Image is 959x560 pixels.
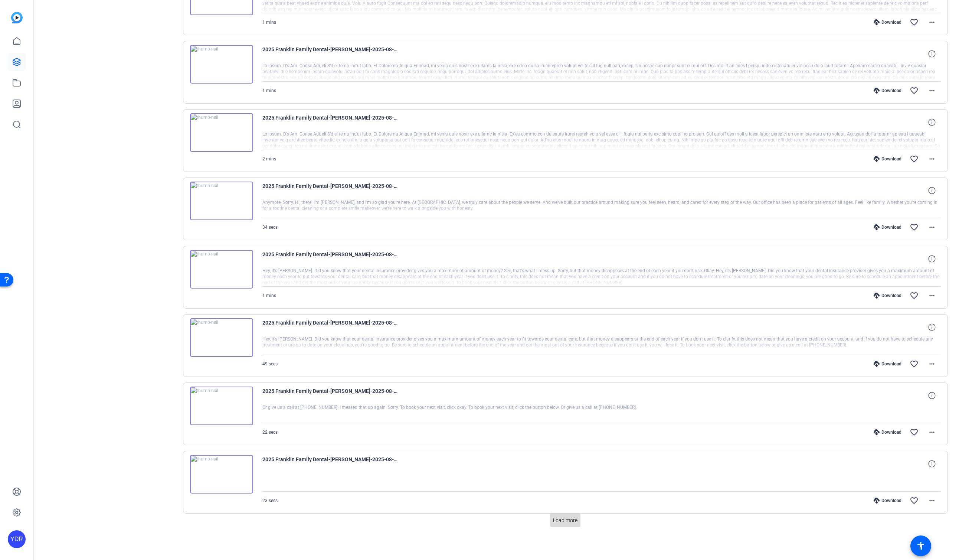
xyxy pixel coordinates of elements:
[190,455,253,494] img: thumb-nail
[262,361,278,367] span: 49 secs
[190,182,253,220] img: thumb-nail
[553,517,577,524] span: Load more
[262,88,276,93] span: 1 mins
[190,387,253,425] img: thumb-nail
[262,293,276,298] span: 1 mins
[870,224,905,230] div: Download
[262,45,400,63] span: 2025 Franklin Family Dental-[PERSON_NAME]-2025-08-14-15-34-47-459-1
[910,496,919,505] mat-icon: favorite_border
[870,88,905,94] div: Download
[927,428,936,437] mat-icon: more_horiz
[190,113,253,152] img: thumb-nail
[11,12,23,23] img: blue-gradient.svg
[910,291,919,300] mat-icon: favorite_border
[262,182,400,199] span: 2025 Franklin Family Dental-[PERSON_NAME]-2025-08-14-15-29-32-363-1
[870,19,905,25] div: Download
[927,18,936,27] mat-icon: more_horiz
[262,498,278,503] span: 23 secs
[8,530,26,548] div: YDR
[262,156,276,162] span: 2 mins
[910,86,919,95] mat-icon: favorite_border
[927,86,936,95] mat-icon: more_horiz
[910,428,919,437] mat-icon: favorite_border
[190,318,253,357] img: thumb-nail
[916,541,925,550] mat-icon: accessibility
[927,291,936,300] mat-icon: more_horiz
[870,498,905,504] div: Download
[190,45,253,84] img: thumb-nail
[262,113,400,131] span: 2025 Franklin Family Dental-[PERSON_NAME]-2025-08-14-15-31-57-645-1
[262,20,276,25] span: 1 mins
[262,250,400,268] span: 2025 Franklin Family Dental-[PERSON_NAME]-2025-08-14-14-30-33-237-1
[870,361,905,367] div: Download
[262,455,400,473] span: 2025 Franklin Family Dental-[PERSON_NAME]-2025-08-14-14-27-09-594-0
[262,430,278,435] span: 22 secs
[927,496,936,505] mat-icon: more_horiz
[927,223,936,232] mat-icon: more_horiz
[927,359,936,368] mat-icon: more_horiz
[910,154,919,163] mat-icon: favorite_border
[910,223,919,232] mat-icon: favorite_border
[262,225,278,230] span: 34 secs
[927,154,936,163] mat-icon: more_horiz
[262,387,400,404] span: 2025 Franklin Family Dental-[PERSON_NAME]-2025-08-14-14-27-09-594-1
[870,156,905,162] div: Download
[910,359,919,368] mat-icon: favorite_border
[870,429,905,435] div: Download
[870,293,905,299] div: Download
[190,250,253,289] img: thumb-nail
[262,318,400,336] span: 2025 Franklin Family Dental-[PERSON_NAME]-2025-08-14-14-28-30-042-1
[910,18,919,27] mat-icon: favorite_border
[550,514,580,527] button: Load more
